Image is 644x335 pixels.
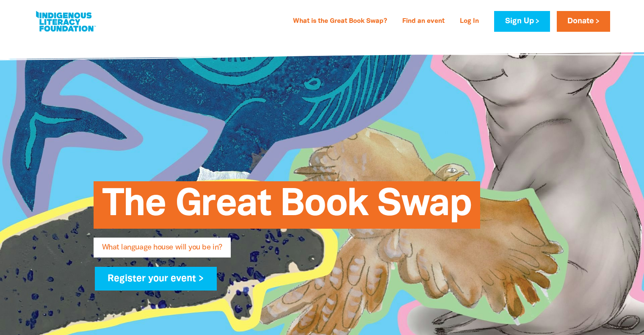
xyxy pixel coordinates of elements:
[557,11,610,32] a: Donate
[455,15,484,28] a: Log In
[397,15,450,28] a: Find an event
[95,267,217,291] a: Register your event >
[288,15,392,28] a: What is the Great Book Swap?
[102,244,222,257] span: What language house will you be in?
[494,11,550,32] a: Sign Up
[102,188,472,229] span: The Great Book Swap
